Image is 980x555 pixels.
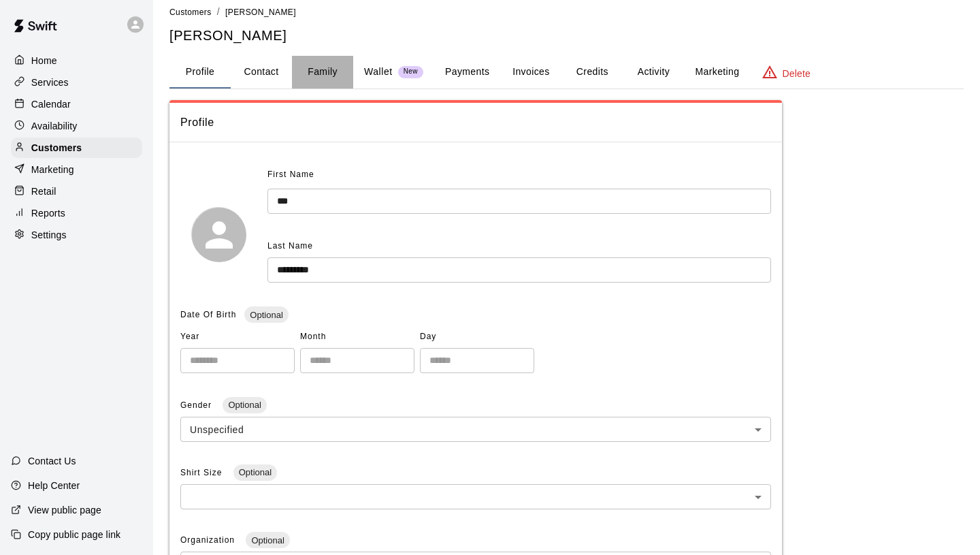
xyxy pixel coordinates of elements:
span: Optional [223,400,266,410]
p: View public page [28,503,101,517]
button: Activity [623,56,684,89]
p: Availability [31,119,78,133]
span: Optional [246,535,289,545]
h5: [PERSON_NAME] [169,27,964,45]
a: Reports [11,203,142,223]
p: Copy public page link [28,528,120,541]
p: Services [31,76,69,89]
span: [PERSON_NAME] [225,7,296,17]
span: Gender [180,400,214,410]
span: Customers [169,7,212,17]
button: Payments [434,56,500,89]
span: Optional [244,310,288,320]
p: Wallet [364,65,393,79]
span: Date Of Birth [180,310,236,319]
span: Month [300,326,414,348]
button: Invoices [500,56,561,89]
a: Customers [169,6,212,17]
p: Reports [31,206,65,220]
a: Marketing [11,159,142,180]
span: Profile [180,114,771,131]
span: Day [420,326,534,348]
button: Marketing [684,56,750,89]
p: Customers [31,141,82,155]
span: Last Name [267,241,313,251]
a: Settings [11,225,142,245]
span: Year [180,326,295,348]
div: Unspecified [180,417,771,442]
button: Profile [169,56,231,89]
p: Contact Us [28,454,76,468]
li: / [217,5,220,19]
span: Organization [180,535,238,545]
span: Shirt Size [180,468,225,477]
a: Customers [11,138,142,158]
button: Contact [231,56,292,89]
p: Settings [31,228,67,242]
a: Retail [11,181,142,202]
span: Optional [233,467,277,477]
div: basic tabs example [169,56,964,89]
a: Availability [11,116,142,136]
p: Help Center [28,479,80,492]
button: Credits [561,56,623,89]
p: Delete [783,67,811,80]
a: Services [11,72,142,93]
p: Calendar [31,97,71,111]
p: Retail [31,185,56,198]
a: Home [11,50,142,71]
span: New [398,67,423,76]
button: Family [292,56,353,89]
nav: breadcrumb [169,5,964,20]
p: Marketing [31,163,74,176]
a: Calendar [11,94,142,114]
span: First Name [267,164,314,186]
p: Home [31,54,57,67]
